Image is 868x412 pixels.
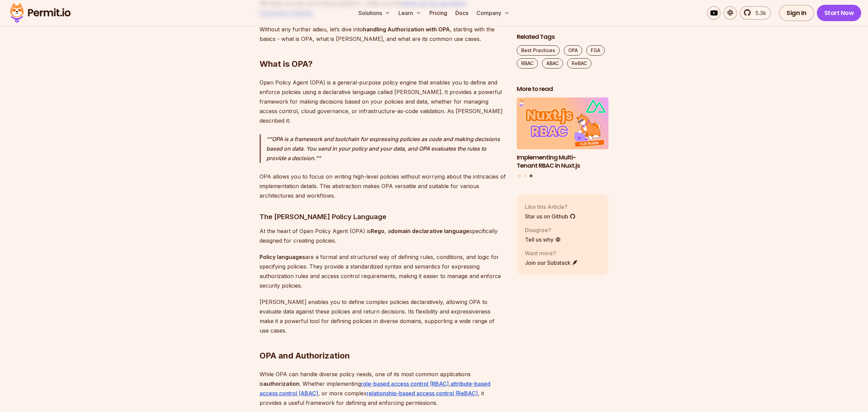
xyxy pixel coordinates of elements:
a: Tell us why [525,235,561,244]
p: At the heart of Open Policy Agent (OPA) is , a specifically designed for creating policies. [260,226,506,245]
a: ReBAC [567,58,591,68]
strong: authorization [263,380,299,387]
img: Implementing Multi-Tenant RBAC in Nuxt.js [517,97,609,149]
p: “OPA is a framework and toolchain for expressing policies as code and making decisions based on d... [266,134,506,163]
strong: handling Authorization with OPA [363,26,450,33]
button: Go to slide 1 [518,174,520,177]
a: Start Now [817,5,862,21]
h3: The [PERSON_NAME] Policy Language [260,211,506,222]
p: Open Policy Agent (OPA) is a general-purpose policy engine that enables you to define and enforce... [260,78,506,125]
a: Pricing [427,6,450,20]
a: Implementing Multi-Tenant RBAC in Nuxt.jsImplementing Multi-Tenant RBAC in Nuxt.js [517,97,609,170]
a: ABAC [542,58,563,68]
a: FGA [586,45,605,56]
h2: More to read [517,85,609,93]
a: Join our Substack [525,259,578,267]
img: Permit logo [7,1,74,25]
a: Star us on Github [525,212,576,220]
p: Want more? [525,249,578,257]
a: Sign In [779,5,814,21]
a: OPA [564,45,582,56]
button: Go to slide 3 [530,174,533,177]
p: [PERSON_NAME] enables you to define complex policies declaratively, allowing OPA to evaluate data... [260,297,506,335]
strong: domain declarative language [391,228,469,234]
button: Solutions [356,6,393,20]
a: role-based access control (RBAC) [361,380,449,387]
p: Like this Article? [525,203,576,211]
p: Without any further adieu, let’s dive into , starting with the basics - what is OPA, what is [PER... [260,25,506,44]
p: OPA allows you to focus on writing high-level policies without worrying about the intricacies of ... [260,172,506,200]
h2: What is OPA? [260,31,506,70]
h3: Implementing Multi-Tenant RBAC in Nuxt.js [517,153,609,170]
p: While OPA can handle diverse policy needs, one of its most common applications is . Whether imple... [260,369,506,408]
a: Best Practices [517,45,560,56]
a: attribute-based access control (ABAC) [260,380,490,397]
p: are a formal and structured way of defining rules, conditions, and logic for specifying policies.... [260,252,506,290]
button: Learn [396,6,424,20]
a: Docs [453,6,471,20]
strong: Rego [371,228,384,234]
a: relationship-based access control (ReBAC) [367,390,478,397]
li: 3 of 3 [517,97,609,170]
div: Posts [517,97,609,178]
button: Company [474,6,512,20]
h2: OPA and Authorization [260,323,506,361]
span: 5.3k [751,9,766,17]
a: 5.3k [740,6,771,20]
button: Go to slide 2 [524,174,527,177]
a: RBAC [517,58,538,68]
p: Disagree? [525,226,561,234]
h2: Related Tags [517,33,609,41]
strong: Policy languages [260,254,305,260]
